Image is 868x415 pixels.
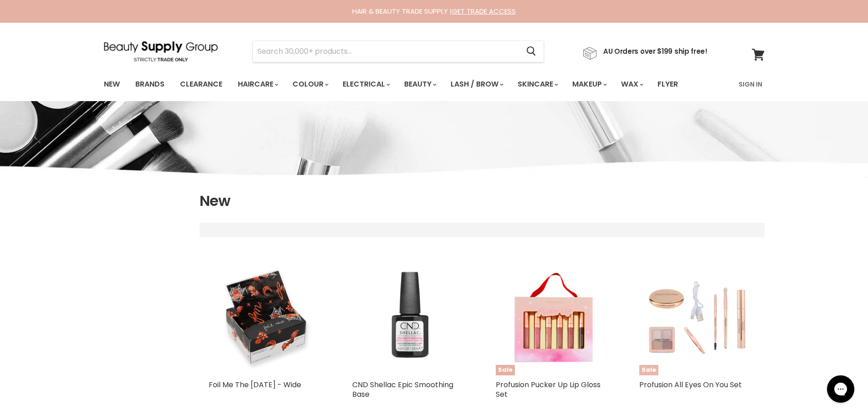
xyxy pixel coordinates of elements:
span: Sale [639,365,658,375]
ul: Main menu [97,71,709,97]
a: Foil Me The [DATE] - Wide [209,379,301,390]
a: Brands [128,75,171,94]
a: Flyer [651,75,685,94]
h1: New [200,191,765,210]
a: Wax [614,75,649,94]
nav: Main [92,71,776,97]
img: CND Shellac Epic Smoothing Base [352,259,468,375]
a: Profusion All Eyes On You Set [639,379,742,390]
span: Sale [496,365,515,375]
a: Makeup [565,75,612,94]
iframe: Gorgias live chat messenger [822,372,859,406]
a: Profusion All Eyes On You Set Profusion All Eyes On You Set Sale [639,259,755,375]
a: Foil Me The Halloween - Wide Foil Me The Halloween - Wide [209,259,325,375]
a: Sign In [733,75,768,94]
a: GET TRADE ACCESS [452,6,516,16]
a: Skincare [511,75,564,94]
a: CND Shellac Epic Smoothing Base [352,379,453,400]
a: Clearance [173,75,229,94]
a: New [97,75,127,94]
a: Beauty [397,75,442,94]
a: Colour [286,75,334,94]
a: Profusion Pucker Up Lip Gloss Set [496,379,601,400]
a: Lash / Brow [444,75,509,94]
a: Electrical [336,75,395,94]
a: Haircare [231,75,284,94]
form: Product [252,41,544,62]
input: Search [253,41,519,62]
button: Search [519,41,544,62]
a: Profusion Pucker Up Lip Gloss Set Profusion Pucker Up Lip Gloss Set Sale [496,259,612,375]
div: HAIR & BEAUTY TRADE SUPPLY | [92,7,776,16]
